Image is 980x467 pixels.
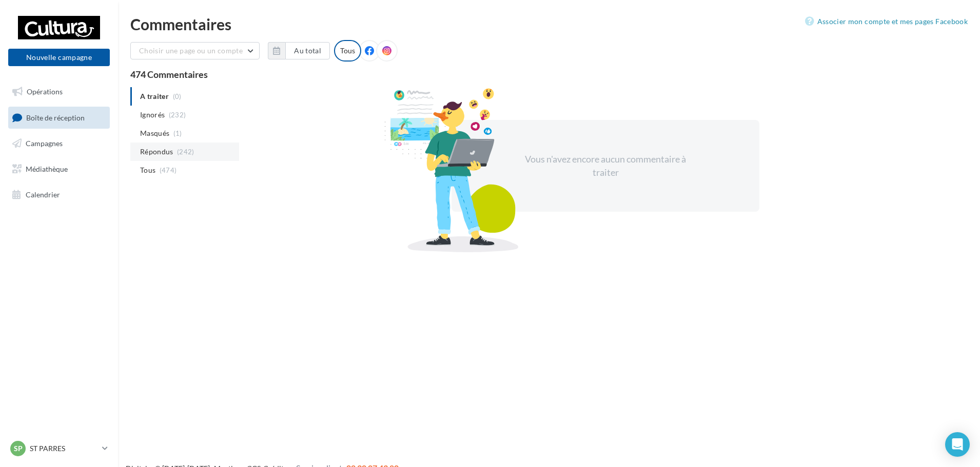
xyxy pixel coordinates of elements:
span: Campagnes [26,139,63,148]
button: Au total [268,42,330,59]
button: Au total [285,42,330,59]
span: Tous [140,165,155,175]
div: Tous [334,40,361,62]
div: Vous n'avez encore aucun commentaire à traiter [517,153,694,179]
a: SP ST PARRES [8,439,110,458]
span: Boîte de réception [26,113,85,121]
a: Campagnes [6,133,112,154]
button: Choisir une page ou un compte [130,42,260,59]
p: ST PARRES [30,443,98,454]
span: Calendrier [26,190,60,198]
span: Médiathèque [26,165,68,173]
button: Nouvelle campagne [8,49,110,66]
a: Opérations [6,81,112,103]
div: Commentaires [130,16,968,32]
a: Médiathèque [6,158,112,180]
a: Boîte de réception [6,107,112,129]
span: (1) [173,129,182,137]
span: Ignorés [140,110,165,120]
span: Masqués [140,128,169,138]
span: (242) [177,148,194,156]
a: Calendrier [6,184,112,206]
span: Opérations [27,87,63,96]
div: Open Intercom Messenger [945,432,970,457]
div: 474 Commentaires [130,70,968,79]
span: Répondus [140,147,173,157]
span: SP [14,443,23,454]
a: Associer mon compte et mes pages Facebook [805,15,968,28]
span: (232) [169,111,186,119]
span: (474) [160,166,177,174]
span: Choisir une page ou un compte [139,46,243,55]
